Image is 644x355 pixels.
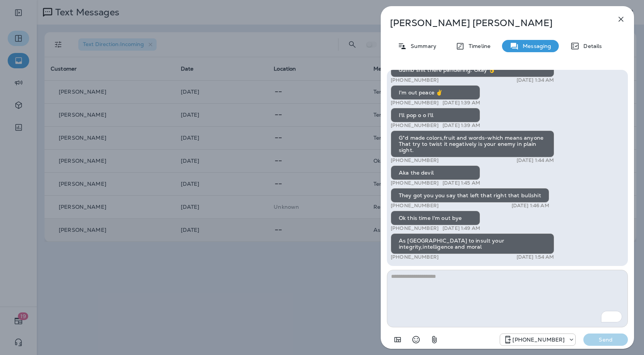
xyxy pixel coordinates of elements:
[391,122,439,129] p: [PHONE_NUMBER]
[391,211,480,225] div: Ok this time I'm out bye
[391,254,439,260] p: [PHONE_NUMBER]
[391,225,439,231] p: [PHONE_NUMBER]
[517,77,554,83] p: [DATE] 1:34 AM
[390,332,405,347] button: Add in a premade template
[517,254,554,260] p: [DATE] 1:54 AM
[512,337,565,343] p: [PHONE_NUMBER]
[391,180,439,186] p: [PHONE_NUMBER]
[443,122,480,129] p: [DATE] 1:39 AM
[391,188,549,203] div: They got you you say that left that right that bullshit
[391,165,480,180] div: Aka the devil
[391,203,439,209] p: [PHONE_NUMBER]
[391,85,480,100] div: I'm out peace ✌️
[391,77,439,83] p: [PHONE_NUMBER]
[390,18,599,28] p: [PERSON_NAME] [PERSON_NAME]
[517,157,554,163] p: [DATE] 1:44 AM
[391,130,554,157] div: G*d made colors,fruit and words-which means anyone That try to twist it negatively is your enemy ...
[408,332,424,347] button: Select an emoji
[580,43,602,49] p: Details
[387,270,628,327] textarea: To enrich screen reader interactions, please activate Accessibility in Grammarly extension settings
[391,157,439,163] p: [PHONE_NUMBER]
[465,43,490,49] p: Timeline
[391,100,439,106] p: [PHONE_NUMBER]
[443,100,480,106] p: [DATE] 1:39 AM
[519,43,551,49] p: Messaging
[443,180,480,186] p: [DATE] 1:45 AM
[391,233,554,254] div: As [GEOGRAPHIC_DATA] to insult your integrity,intelligence and moral
[512,203,549,209] p: [DATE] 1:46 AM
[500,335,575,344] div: +1 (480) 999-9869
[443,225,480,231] p: [DATE] 1:49 AM
[407,43,436,49] p: Summary
[391,108,480,122] div: I'll pop o o I'll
